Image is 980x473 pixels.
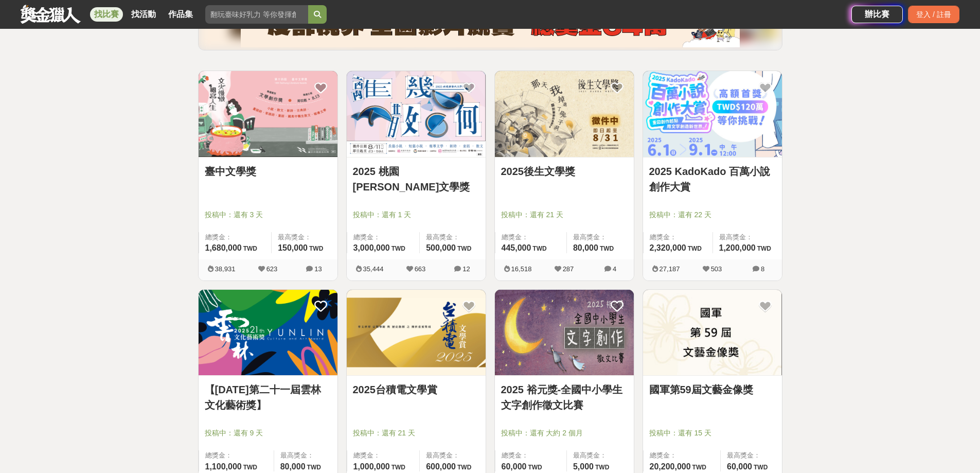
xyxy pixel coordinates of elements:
[495,71,634,157] img: Cover Image
[363,265,384,273] span: 35,444
[309,245,323,252] span: TWD
[347,290,486,376] a: Cover Image
[757,245,771,252] span: TWD
[502,450,560,461] span: 總獎金：
[495,290,634,376] img: Cover Image
[501,209,628,220] span: 投稿中：還有 21 天
[415,265,426,273] span: 663
[215,265,236,273] span: 38,931
[127,7,160,22] a: 找活動
[347,71,486,157] img: Cover Image
[205,450,268,461] span: 總獎金：
[511,265,532,273] span: 16,518
[501,428,628,439] span: 投稿中：還有 大約 2 個月
[532,245,546,252] span: TWD
[600,245,614,252] span: TWD
[353,232,414,242] span: 總獎金：
[353,382,479,397] a: 2025台積電文學賞
[457,245,471,252] span: TWD
[613,265,616,273] span: 4
[205,5,308,24] input: 翻玩臺味好乳力 等你發揮創意！
[353,209,479,220] span: 投稿中：還有 1 天
[199,290,337,376] img: Cover Image
[688,245,702,252] span: TWD
[205,382,331,413] a: 【[DATE]第二十一屆雲林文化藝術獎】
[692,464,706,471] span: TWD
[462,265,470,273] span: 12
[243,464,257,471] span: TWD
[353,450,414,461] span: 總獎金：
[649,428,776,439] span: 投稿中：還有 15 天
[426,232,479,242] span: 最高獎金：
[650,232,706,242] span: 總獎金：
[643,71,782,157] img: Cover Image
[649,164,776,195] a: 2025 KadoKado 百萬小說創作大賞
[573,450,628,461] span: 最高獎金：
[649,382,776,397] a: 國軍第59屆文藝金像獎
[711,265,722,273] span: 503
[650,243,686,252] span: 2,320,000
[643,290,782,376] a: Cover Image
[426,462,456,471] span: 600,000
[266,265,278,273] span: 623
[650,450,715,461] span: 總獎金：
[563,265,574,273] span: 287
[205,462,242,471] span: 1,100,000
[908,6,959,23] div: 登入 / 註冊
[353,164,479,195] a: 2025 桃園[PERSON_NAME]文學獎
[754,464,768,471] span: TWD
[573,243,598,252] span: 80,000
[727,450,775,461] span: 最高獎金：
[353,243,390,252] span: 3,000,000
[164,7,197,22] a: 作品集
[205,232,265,242] span: 總獎金：
[280,462,306,471] span: 80,000
[501,382,628,413] a: 2025 裕元獎-全國中小學生文字創作徵文比賽
[660,265,680,273] span: 27,187
[643,290,782,376] img: Cover Image
[278,243,308,252] span: 150,000
[205,243,242,252] span: 1,680,000
[573,232,628,242] span: 最高獎金：
[280,450,331,461] span: 最高獎金：
[502,243,531,252] span: 445,000
[528,464,542,471] span: TWD
[205,164,331,179] a: 臺中文學獎
[243,245,257,252] span: TWD
[391,464,405,471] span: TWD
[727,462,752,471] span: 60,000
[719,243,756,252] span: 1,200,000
[347,290,486,376] img: Cover Image
[851,6,903,23] a: 辦比賽
[199,71,337,157] img: Cover Image
[649,209,776,220] span: 投稿中：還有 22 天
[457,464,471,471] span: TWD
[595,464,609,471] span: TWD
[314,265,322,273] span: 13
[501,164,628,179] a: 2025後生文學獎
[353,462,390,471] span: 1,000,000
[205,428,331,439] span: 投稿中：還有 9 天
[761,265,764,273] span: 8
[495,290,634,376] a: Cover Image
[90,7,123,22] a: 找比賽
[650,462,691,471] span: 20,200,000
[391,245,405,252] span: TWD
[278,232,331,242] span: 最高獎金：
[426,450,479,461] span: 最高獎金：
[199,290,337,376] a: Cover Image
[502,232,560,242] span: 總獎金：
[573,462,594,471] span: 5,000
[719,232,776,242] span: 最高獎金：
[426,243,456,252] span: 500,000
[307,464,321,471] span: TWD
[502,462,527,471] span: 60,000
[353,428,479,439] span: 投稿中：還有 21 天
[205,209,331,220] span: 投稿中：還有 3 天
